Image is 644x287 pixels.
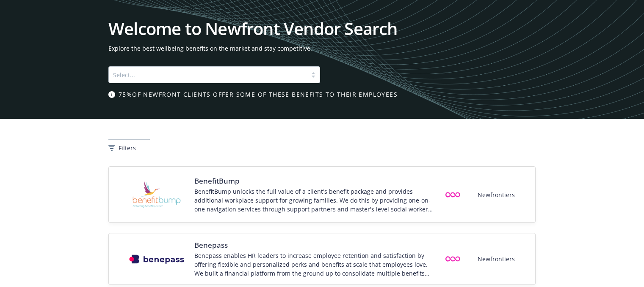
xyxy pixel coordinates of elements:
span: Filters [119,143,136,152]
img: Vendor logo for Benepass [129,255,184,264]
span: BenefitBump [194,176,433,186]
span: 75% of Newfront clients offer some of these benefits to their employees [119,90,398,99]
button: Filters [108,139,150,156]
div: Benepass enables HR leaders to increase employee retention and satisfaction by offering flexible ... [194,251,433,278]
span: Newfrontiers [478,190,515,199]
span: Explore the best wellbeing benefits on the market and stay competitive. [108,44,536,53]
span: Benepass [194,240,433,250]
h1: Welcome to Newfront Vendor Search [108,20,536,37]
img: Vendor logo for BenefitBump [129,173,184,216]
div: BenefitBump unlocks the full value of a client's benefit package and provides additional workplac... [194,187,433,214]
span: Newfrontiers [478,255,515,263]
